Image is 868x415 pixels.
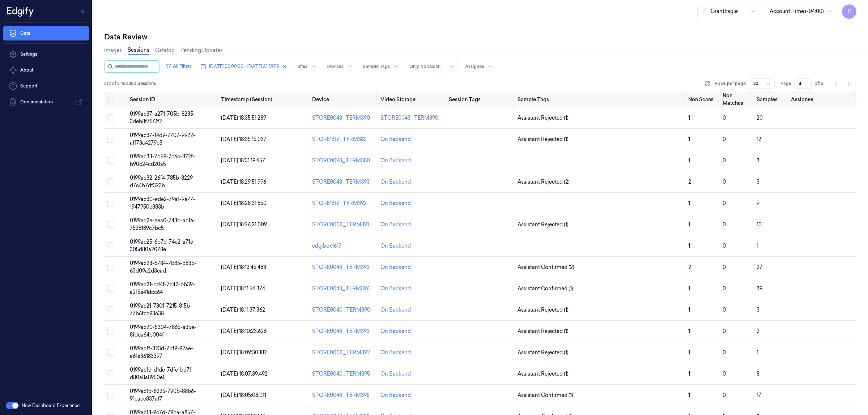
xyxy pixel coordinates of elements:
[3,47,89,61] a: Settings
[380,221,411,228] div: On Backend
[127,91,218,107] th: Session ID
[380,285,411,292] div: On Backend
[221,115,266,121] span: [DATE] 18:35:51.289
[312,349,375,356] div: STORE0002_TERM392
[380,370,411,378] div: On Backend
[3,63,89,77] button: About
[518,392,573,399] span: Assistant Confirmed (1)
[843,78,854,89] button: Go to next page
[130,217,195,231] span: 0199ac2e-eec0-743b-ac16-7528189c7bc5
[518,306,569,314] span: Assistant Rejected (1)
[107,392,114,399] button: Select row
[688,179,691,185] span: 2
[723,221,726,228] span: 0
[309,91,378,107] th: Device
[130,260,197,274] span: 0199ac23-6784-7b85-b83b-63d09a2d3ead
[130,239,195,253] span: 0199ac25-6b7d-74e2-a71e-305d80a2078e
[104,32,856,42] div: Data Review
[518,370,569,378] span: Assistant Rejected (1)
[107,328,114,335] button: Select row
[757,307,759,313] span: 3
[107,200,114,207] button: Select row
[312,264,375,271] div: STORE0043_TERM393
[312,200,375,207] div: STORE1619_TERM392
[814,80,826,87] span: of 16
[757,136,761,142] span: 12
[128,46,149,55] a: Sessions
[757,200,759,206] span: 9
[842,4,856,19] button: P
[688,349,690,356] span: 1
[312,328,375,335] div: STORE0043_TERM393
[107,96,114,103] button: Select all
[3,26,89,40] a: Data
[380,136,411,143] div: On Backend
[107,157,114,164] button: Select row
[130,367,193,381] span: 0199ac1d-d1dc-7dfe-bd71-d80a8a8950e5
[518,136,569,143] span: Assistant Rejected (1)
[312,136,375,143] div: STORE1619_TERM382
[757,392,761,398] span: 17
[107,178,114,185] button: Select row
[130,303,192,317] span: 0199ac21-7301-7215-815b-77b6fcc93638
[757,285,762,292] span: 39
[221,157,265,164] span: [DATE] 18:31:19.657
[107,370,114,377] button: Select row
[518,349,569,356] span: Assistant Rejected (1)
[130,175,195,189] span: 0199ac32-26f4-785b-8229-d7c4b7df323b
[518,178,570,186] span: Assistant Rejected (2)
[757,264,762,270] span: 27
[380,114,438,122] div: STORE0043_TERM390
[688,371,690,377] span: 1
[780,80,791,87] span: Page
[221,371,268,377] span: [DATE] 18:07:39.492
[221,307,265,313] span: [DATE] 18:11:37.362
[515,91,686,107] th: Sample Tags
[715,80,746,87] p: Rows per page
[163,60,195,72] button: All Filters
[757,179,759,185] span: 3
[723,328,726,334] span: 0
[221,328,267,334] span: [DATE] 18:10:23.626
[312,370,375,378] div: STORE0040_TERM395
[209,63,279,70] span: [DATE] 00:00:00 - [DATE] 23:59:59
[312,178,375,186] div: STORE0043_TERM393
[688,328,690,334] span: 1
[723,136,726,142] span: 0
[312,285,375,292] div: STORE0043_TERM396
[788,91,856,107] th: Assignee
[757,157,759,164] span: 3
[180,47,223,54] a: Pending Updates
[757,115,763,121] span: 20
[723,157,726,164] span: 0
[723,349,726,356] span: 0
[77,5,89,17] button: Toggle Navigation
[312,306,375,314] div: STORE0040_TERM390
[688,243,690,249] span: 1
[107,285,114,292] button: Select row
[720,91,754,107] th: Non Matches
[723,264,726,270] span: 0
[221,264,266,270] span: [DATE] 18:13:45.483
[107,221,114,228] button: Select row
[312,221,375,228] div: STORE0002_TERM391
[312,242,375,250] div: edgibox1619
[688,157,690,164] span: 1
[221,200,267,206] span: [DATE] 18:28:31.850
[685,91,720,107] th: Non Scans
[832,78,854,89] nav: pagination
[221,136,267,142] span: [DATE] 18:35:15.037
[723,307,726,313] span: 0
[221,179,266,185] span: [DATE] 18:29:51.996
[723,371,726,377] span: 0
[518,221,569,228] span: Assistant Rejected (1)
[107,114,114,121] button: Select row
[688,285,690,292] span: 1
[380,157,411,164] div: On Backend
[518,264,574,271] span: Assistant Confirmed (2)
[688,392,690,398] span: 1
[107,306,114,313] button: Select row
[130,324,196,338] span: 0199ac20-5304-7865-a35e-8fdca64b004f
[130,388,196,402] span: 0199ac1b-8225-790b-88b6-91caee837af7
